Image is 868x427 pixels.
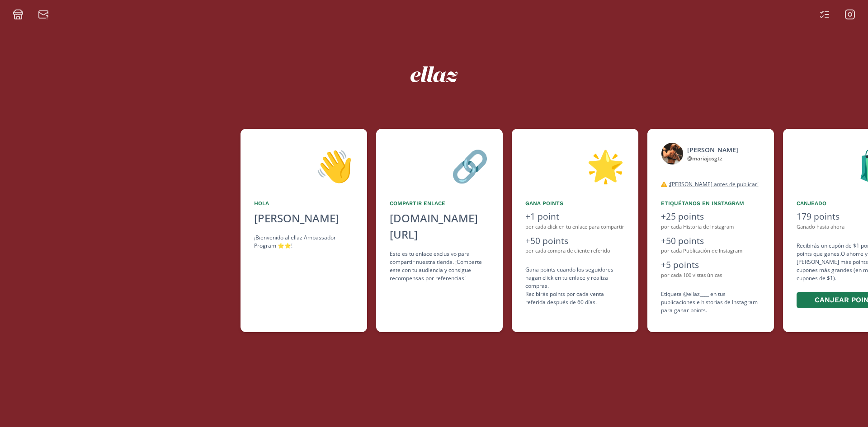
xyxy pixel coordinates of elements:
div: Compartir Enlace [390,199,489,207]
div: Hola [254,199,354,207]
div: @ mariajosgtz [687,155,738,163]
div: +5 points [661,258,760,272]
img: 525050199_18512760718046805_4512899896718383322_n.jpg [661,142,684,165]
div: por cada Publicación de Instagram [661,247,760,255]
div: por cada 100 vistas únicas [661,272,760,279]
div: por cada compra de cliente referido [525,247,625,255]
div: 👋 [254,142,354,188]
div: +50 points [525,235,625,248]
div: [DOMAIN_NAME][URL] [390,210,489,243]
div: Gana points [525,199,625,207]
div: 🔗 [390,142,489,188]
div: +1 point [525,210,625,223]
div: ¡Bienvenido al ellaz Ambassador Program ⭐️⭐️! [254,234,354,250]
div: +25 points [661,210,760,223]
div: por cada click en tu enlace para compartir [525,223,625,231]
img: ew9eVGDHp6dD [410,66,458,82]
div: Etiquétanos en Instagram [661,199,760,207]
div: Etiqueta @ellaz____ en tus publicaciones e historias de Instagram para ganar points. [661,290,760,314]
div: +50 points [661,235,760,248]
div: 🌟 [525,142,625,188]
div: Este es tu enlace exclusivo para compartir nuestra tienda. ¡Comparte este con tu audiencia y cons... [390,250,489,282]
div: [PERSON_NAME] [687,145,738,155]
u: ¡[PERSON_NAME] antes de publicar! [669,180,759,188]
div: por cada Historia de Instagram [661,223,760,231]
div: Gana points cuando los seguidores hagan click en tu enlace y realiza compras . Recibirás points p... [525,266,625,306]
div: [PERSON_NAME] [254,210,354,226]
